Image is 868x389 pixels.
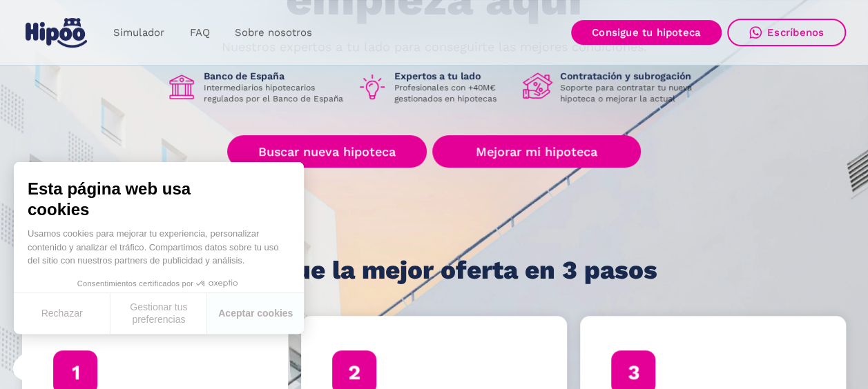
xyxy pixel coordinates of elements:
h1: Expertos a tu lado [394,70,512,82]
a: Buscar nueva hipoteca [227,135,427,168]
a: Simulador [101,19,177,46]
p: Soporte para contratar tu nueva hipoteca o mejorar la actual [560,82,702,104]
a: Sobre nosotros [222,19,324,46]
a: Consigue tu hipoteca [571,20,722,45]
a: FAQ [177,19,222,46]
div: Escríbenos [767,26,824,39]
a: home [22,12,90,53]
a: Escríbenos [727,19,846,46]
a: Mejorar mi hipoteca [432,135,640,168]
p: Profesionales con +40M€ gestionados en hipotecas [394,82,512,104]
p: Intermediarios hipotecarios regulados por el Banco de España [204,82,346,104]
h1: Contratación y subrogación [560,70,702,82]
h1: Banco de España [204,70,346,82]
h1: Consigue la mejor oferta en 3 pasos [211,257,657,284]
